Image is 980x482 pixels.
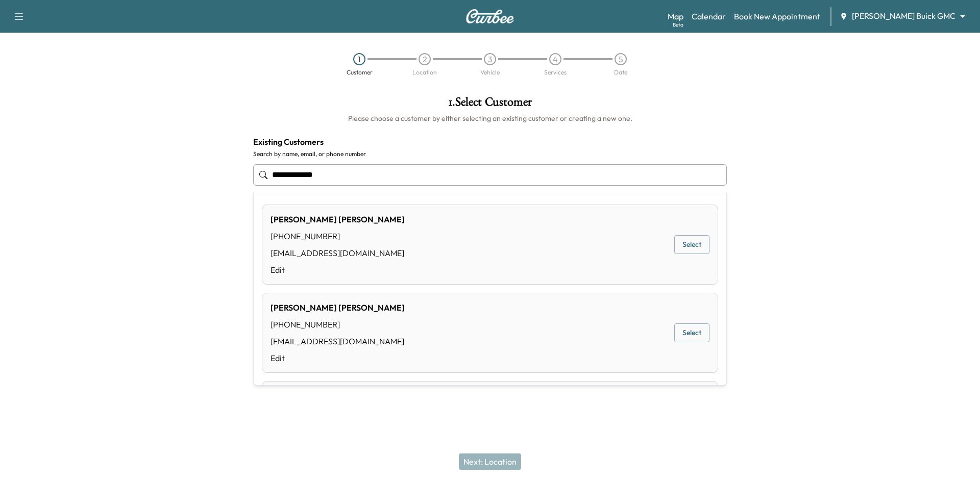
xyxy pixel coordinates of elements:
[271,301,405,314] div: [PERSON_NAME] [PERSON_NAME]
[271,230,405,242] div: [PHONE_NUMBER]
[615,53,627,65] div: 5
[480,69,500,75] div: Vehicle
[484,53,496,65] div: 3
[253,113,727,123] h6: Please choose a customer by either selecting an existing customer or creating a new one.
[734,10,820,22] a: Book New Appointment
[253,136,727,148] h4: Existing Customers
[674,235,709,254] button: Select
[544,69,567,75] div: Services
[271,264,405,276] a: Edit
[271,213,405,225] div: [PERSON_NAME] [PERSON_NAME]
[674,323,709,342] button: Select
[614,69,627,75] div: Date
[412,69,437,75] div: Location
[419,53,431,65] div: 2
[465,9,514,23] img: Curbee Logo
[271,247,405,259] div: [EMAIL_ADDRESS][DOMAIN_NAME]
[549,53,561,65] div: 4
[347,69,373,75] div: Customer
[692,10,726,22] a: Calendar
[353,53,365,65] div: 1
[271,335,405,347] div: [EMAIL_ADDRESS][DOMAIN_NAME]
[271,318,405,331] div: [PHONE_NUMBER]
[852,10,955,22] span: [PERSON_NAME] Buick GMC
[271,352,405,364] a: Edit
[253,150,727,158] label: Search by name, email, or phone number
[668,10,683,22] a: MapBeta
[673,21,683,29] div: Beta
[253,96,727,113] h1: 1 . Select Customer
